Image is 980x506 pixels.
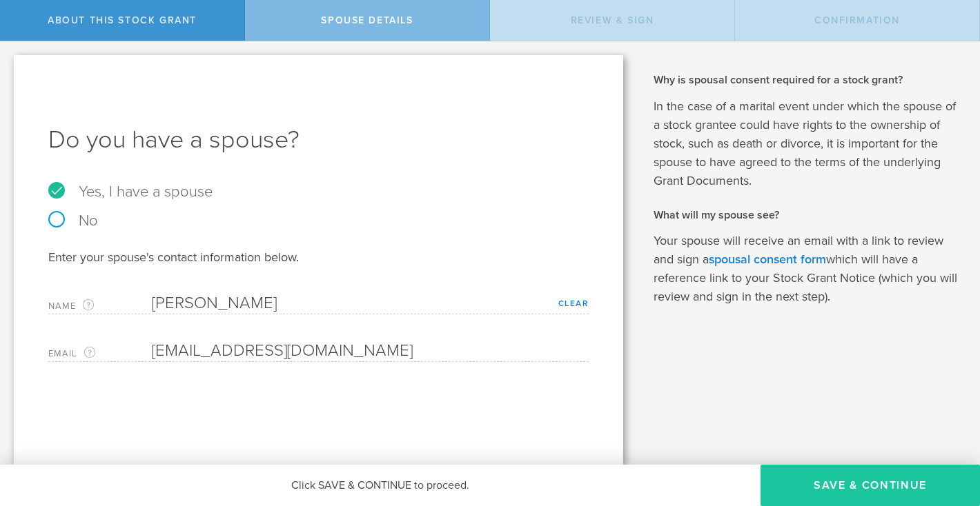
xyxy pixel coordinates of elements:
[654,208,959,223] h2: What will my spouse see?
[654,232,959,306] p: Your spouse will receive an email with a link to review and sign a which will have a reference li...
[558,298,589,308] a: Clear
[654,72,959,88] h2: Why is spousal consent required for a stock grant?
[48,14,197,26] span: About this stock grant
[814,14,900,26] span: Confirmation
[761,465,980,506] button: Save & Continue
[48,298,152,314] label: Name
[321,14,413,26] span: Spouse Details
[709,252,826,267] a: spousal consent form
[571,14,654,26] span: Review & Sign
[152,293,582,314] input: Required
[48,249,589,265] div: Enter your spouse's contact information below.
[48,123,589,156] h1: Do you have a spouse?
[152,341,582,361] input: Required
[48,184,589,199] label: Yes, I have a spouse
[48,345,152,361] label: Email
[654,97,959,190] p: In the case of a marital event under which the spouse of a stock grantee could have rights to the...
[48,213,589,228] label: No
